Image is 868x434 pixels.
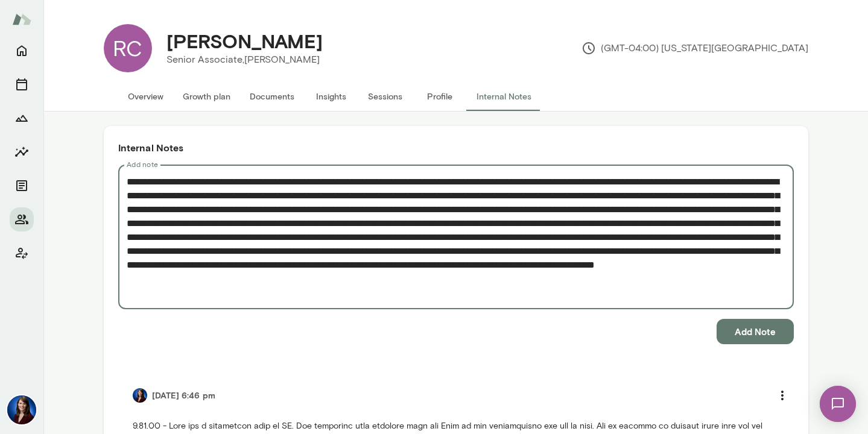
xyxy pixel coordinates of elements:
p: Senior Associate, [PERSON_NAME] [166,52,323,67]
div: RC [104,24,152,72]
h6: Internal Notes [118,140,794,155]
button: Profile [413,82,467,111]
button: Growth plan [173,82,240,111]
h6: [DATE] 6:46 pm [152,389,215,401]
label: Add note [127,159,158,169]
button: Add Note [717,319,794,344]
img: Julie Rollauer [133,388,147,403]
button: Growth Plan [10,106,34,130]
button: Sessions [358,82,413,111]
button: Insights [304,82,358,111]
button: Overview [118,82,173,111]
button: Documents [10,174,34,198]
button: Insights [10,140,34,164]
img: Mento [12,8,31,31]
h4: [PERSON_NAME] [166,30,323,52]
button: Client app [10,241,34,265]
p: (GMT-04:00) [US_STATE][GEOGRAPHIC_DATA] [581,41,808,55]
button: Home [10,39,34,63]
button: Internal Notes [467,82,541,111]
button: more [770,383,795,408]
img: Julie Rollauer [7,395,36,424]
button: Members [10,207,34,231]
button: Sessions [10,72,34,96]
button: Documents [240,82,304,111]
